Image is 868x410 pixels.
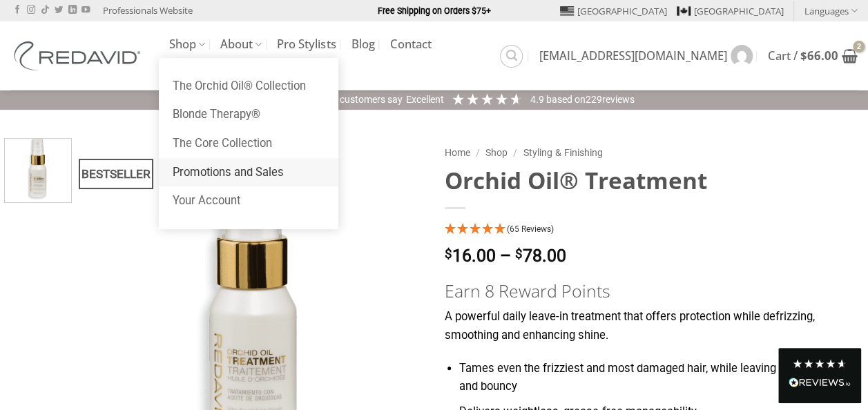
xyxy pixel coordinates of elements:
span: 229 [586,94,602,105]
a: Pro Stylists [277,32,336,57]
a: Follow on TikTok [41,6,49,15]
span: [EMAIL_ADDRESS][DOMAIN_NAME] [539,50,727,61]
a: Styling & Finishing [523,147,602,158]
a: Shop [169,31,205,58]
a: [GEOGRAPHIC_DATA] [560,1,667,21]
a: Follow on Twitter [55,6,63,15]
img: REVIEWS.io [789,378,851,387]
span: 4.95 Stars - 65 Reviews [507,224,554,234]
div: Read All Reviews [789,375,851,393]
span: $ [800,48,807,64]
a: About [220,31,262,58]
p: A powerful daily leave-in treatment that offers protection while defrizzing, smoothing and enhanc... [445,308,858,344]
img: REDAVID Orchid Oil Treatment 90ml [5,135,71,202]
bdi: 16.00 [445,246,496,266]
span: 4.9 [530,94,546,105]
span: $ [445,248,452,261]
a: Follow on YouTube [81,6,90,15]
a: Search [500,45,523,68]
span: Based on [546,94,586,105]
span: / [476,147,480,158]
bdi: 66.00 [800,48,838,64]
a: Follow on Instagram [27,6,35,15]
strong: Free Shipping on Orders $75+ [378,6,491,16]
div: 4.8 Stars [792,358,847,369]
a: Shop [485,147,508,158]
bdi: 78.00 [515,246,566,266]
a: [EMAIL_ADDRESS][DOMAIN_NAME] [539,38,753,74]
span: reviews [602,94,635,105]
a: [GEOGRAPHIC_DATA] [677,1,784,21]
nav: Breadcrumb [445,145,858,161]
span: / [513,147,517,158]
span: Cart / [768,50,838,61]
a: Languages [804,1,858,21]
a: Promotions and Sales [159,158,338,187]
div: Our customers say [322,93,403,107]
li: Tames even the frizziest and most damaged hair, while leaving curls smooth and bouncy [459,360,858,396]
div: 4.95 Stars - 65 Reviews [445,221,858,240]
a: Your Account [159,186,338,215]
div: 4.91 Stars [451,92,523,106]
span: – [500,246,511,266]
a: Home [445,147,470,158]
span: $ [515,248,523,261]
a: Follow on LinkedIn [68,6,76,15]
a: Blog [351,32,374,57]
div: Read All Reviews [778,348,861,403]
a: The Core Collection [159,129,338,158]
div: Excellent [406,93,444,107]
a: Contact [389,32,431,57]
a: View cart [768,41,858,71]
a: Follow on Facebook [13,6,21,15]
img: REDAVID Salon Products | United States [10,41,148,70]
h5: Earn 8 Reward Points [445,282,858,300]
h1: Orchid Oil® Treatment [445,166,858,195]
a: The Orchid Oil® Collection [159,72,338,101]
a: Blonde Therapy® [159,100,338,129]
